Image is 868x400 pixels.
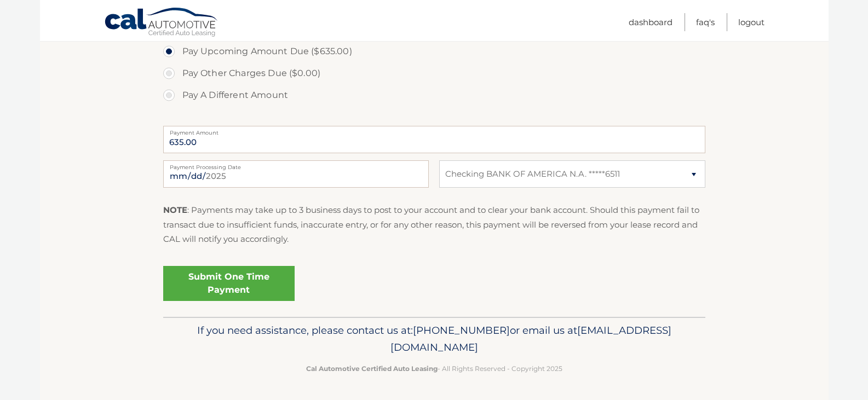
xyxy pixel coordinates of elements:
label: Pay Other Charges Due ($0.00) [163,62,705,84]
label: Payment Amount [163,126,705,135]
a: Submit One Time Payment [163,266,295,301]
p: If you need assistance, please contact us at: or email us at [170,322,698,357]
input: Payment Date [163,160,429,188]
a: Cal Automotive [104,7,219,39]
label: Pay Upcoming Amount Due ($635.00) [163,40,705,62]
a: FAQ's [696,13,715,31]
label: Pay A Different Amount [163,84,705,106]
strong: NOTE [163,205,187,215]
input: Payment Amount [163,126,705,153]
strong: Cal Automotive Certified Auto Leasing [306,364,438,373]
label: Payment Processing Date [163,160,429,169]
span: [PHONE_NUMBER] [413,324,510,337]
a: Logout [738,13,764,31]
p: - All Rights Reserved - Copyright 2025 [170,363,698,374]
a: Dashboard [629,13,672,31]
p: : Payments may take up to 3 business days to post to your account and to clear your bank account.... [163,203,705,246]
